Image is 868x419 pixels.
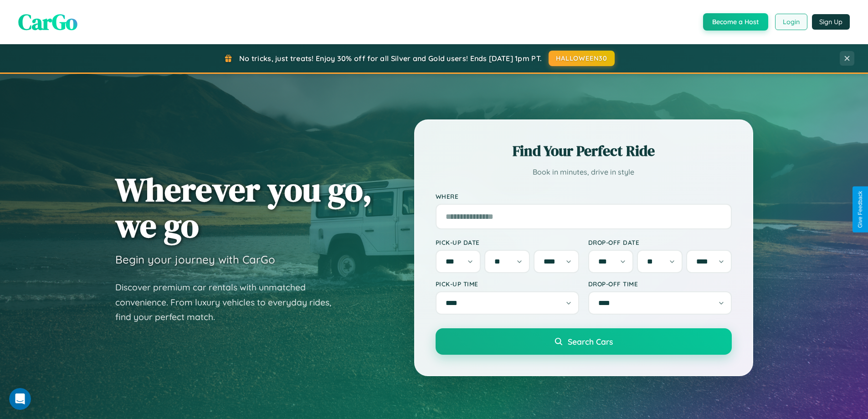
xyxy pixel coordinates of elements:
[703,13,768,31] button: Become a Host
[115,253,275,266] h3: Begin your journey with CarGo
[18,7,77,37] span: CarGo
[9,388,31,410] iframe: Intercom live chat
[239,54,542,63] span: No tricks, just treats! Enjoy 30% off for all Silver and Gold users! Ends [DATE] 1pm PT.
[588,280,732,288] label: Drop-off Time
[568,336,613,347] span: Search Cars
[436,280,579,288] label: Pick-up Time
[436,141,732,161] h2: Find Your Perfect Ride
[775,14,807,30] button: Login
[812,14,850,30] button: Sign Up
[436,328,732,355] button: Search Cars
[436,166,732,179] p: Book in minutes, drive in style
[115,171,372,243] h1: Wherever you go, we go
[549,51,615,66] button: HALLOWEEN30
[436,192,732,200] label: Where
[857,191,863,228] div: Give Feedback
[115,280,343,325] p: Discover premium car rentals with unmatched convenience. From luxury vehicles to everyday rides, ...
[436,238,579,246] label: Pick-up Date
[588,238,732,246] label: Drop-off Date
